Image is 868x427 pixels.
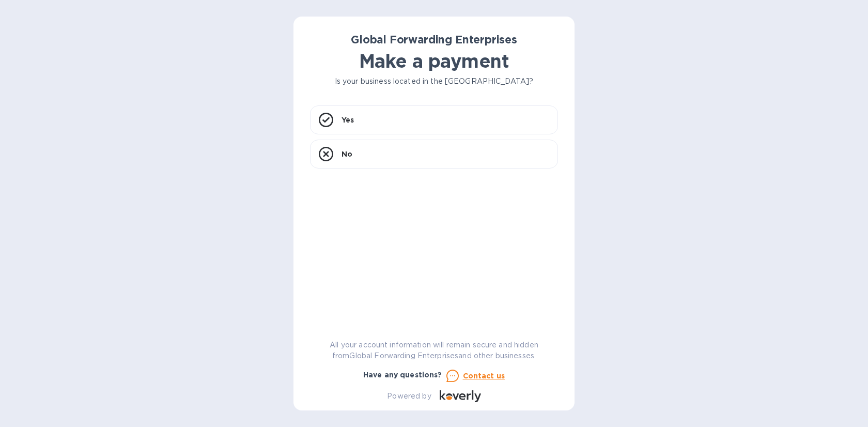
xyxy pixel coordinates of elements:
p: Is your business located in the [GEOGRAPHIC_DATA]? [310,76,558,87]
u: Contact us [463,372,505,380]
p: No [342,149,352,159]
p: Powered by [387,391,431,402]
p: All your account information will remain secure and hidden from Global Forwarding Enterprises and... [310,340,558,361]
b: Global Forwarding Enterprises [351,33,517,46]
b: Have any questions? [363,371,442,379]
p: Yes [342,115,354,125]
h1: Make a payment [310,50,558,72]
